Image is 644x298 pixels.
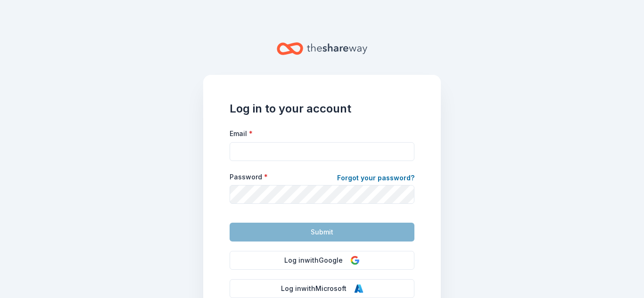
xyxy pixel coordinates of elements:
h1: Log in to your account [230,101,414,116]
img: Microsoft Logo [354,284,363,293]
a: Home [277,38,367,60]
img: Google Logo [350,256,360,265]
button: Log inwithMicrosoft [230,279,414,298]
label: Email [230,129,253,138]
button: Log inwithGoogle [230,251,414,270]
label: Password [230,172,268,182]
a: Forgot your password? [337,172,414,185]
